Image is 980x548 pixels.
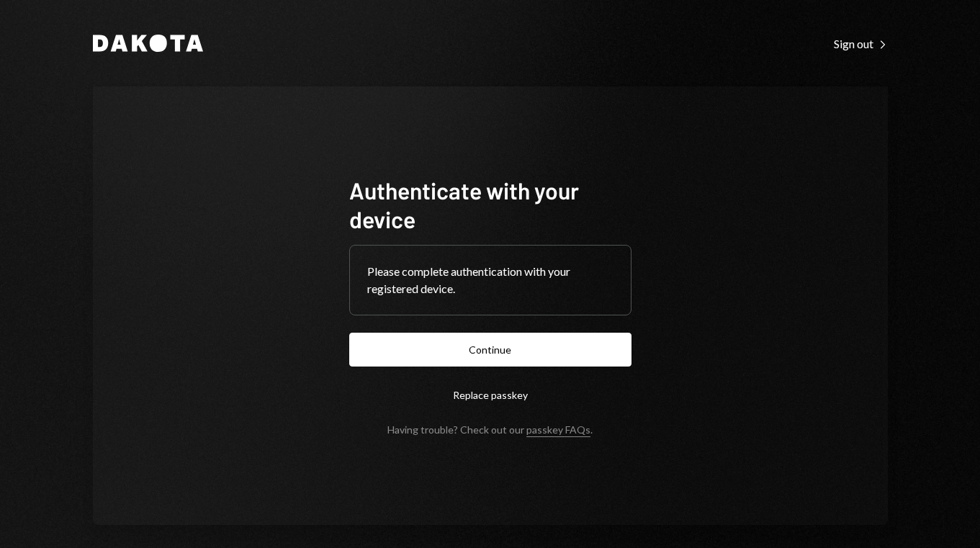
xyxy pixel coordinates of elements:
[349,333,631,367] button: Continue
[834,37,888,51] div: Sign out
[349,176,631,233] h1: Authenticate with your device
[834,35,888,51] a: Sign out
[367,263,613,297] div: Please complete authentication with your registered device.
[387,423,593,436] div: Having trouble? Check out our .
[526,423,590,437] a: passkey FAQs
[349,378,631,412] button: Replace passkey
